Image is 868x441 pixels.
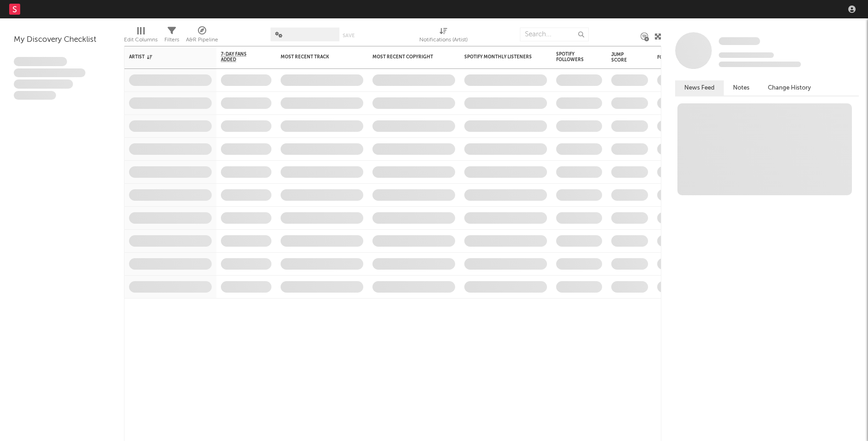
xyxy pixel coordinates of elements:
div: Filters [164,23,179,50]
span: 7-Day Fans Added [221,51,258,62]
button: News Feed [675,80,724,96]
div: Artist [129,54,198,60]
button: Notes [724,80,759,96]
span: Tracking Since: [DATE] [719,52,774,58]
a: Some Artist [719,37,760,46]
div: Edit Columns [124,23,158,50]
span: Some Artist [719,37,760,45]
div: Spotify Monthly Listeners [464,54,533,60]
div: A&R Pipeline [186,34,218,45]
div: Edit Columns [124,34,158,45]
div: Notifications (Artist) [419,34,468,45]
span: Praesent ac interdum [14,79,73,89]
span: Integer aliquet in purus et [14,68,85,78]
div: Most Recent Track [281,54,349,60]
button: Save [343,33,355,38]
div: Spotify Followers [556,51,588,62]
div: Notifications (Artist) [419,23,468,50]
input: Search... [520,28,589,41]
div: Folders [657,55,726,60]
div: Jump Score [611,52,634,63]
div: A&R Pipeline [186,23,218,50]
span: Lorem ipsum dolor [14,57,67,66]
div: Most Recent Copyright [372,54,441,60]
button: Change History [759,80,820,96]
span: Aliquam viverra [14,91,56,100]
span: 0 fans last week [719,62,801,67]
div: Filters [164,34,179,45]
div: My Discovery Checklist [14,34,110,45]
